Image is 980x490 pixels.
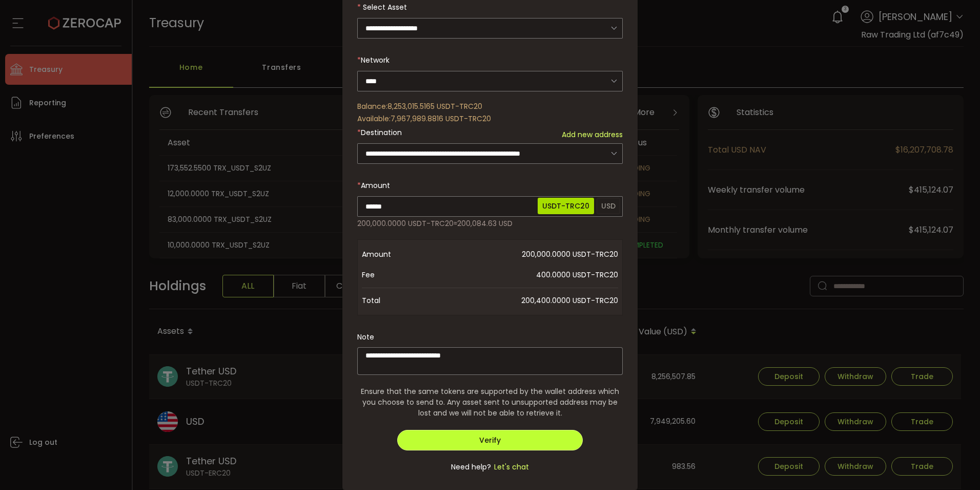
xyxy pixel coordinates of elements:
span: Verify [479,435,501,445]
span: 200,400.0000 USDT-TRC20 [444,290,618,311]
span: 200,000.0000 USDT-TRC20 [444,244,618,265]
span: Total [362,290,444,311]
label: Note [357,332,374,342]
span: Ensure that the same tokens are supported by the wallet address which you choose to send to. Any ... [357,386,623,419]
span: 7,967,989.8816 USDT-TRC20 [391,114,491,124]
span: Let's chat [491,462,529,473]
span: USDT-TRC20 [538,198,594,214]
span: ≈ [454,218,457,229]
span: 400.0000 USDT-TRC20 [444,265,618,285]
button: Verify [397,430,583,450]
span: Amount [362,244,444,265]
span: USD [597,198,620,214]
span: 8,253,015.5165 USDT-TRC20 [387,101,482,111]
iframe: Chat Widget [929,441,980,490]
span: Amount [361,180,390,191]
span: Add new address [562,129,623,140]
span: 200,084.63 USD [457,218,513,229]
span: Available: [357,114,391,124]
span: Fee [362,265,444,285]
span: Destination [361,127,402,138]
span: 200,000.0000 USDT-TRC20 [357,218,454,229]
span: Balance: [357,101,387,111]
span: Need help? [451,462,491,473]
